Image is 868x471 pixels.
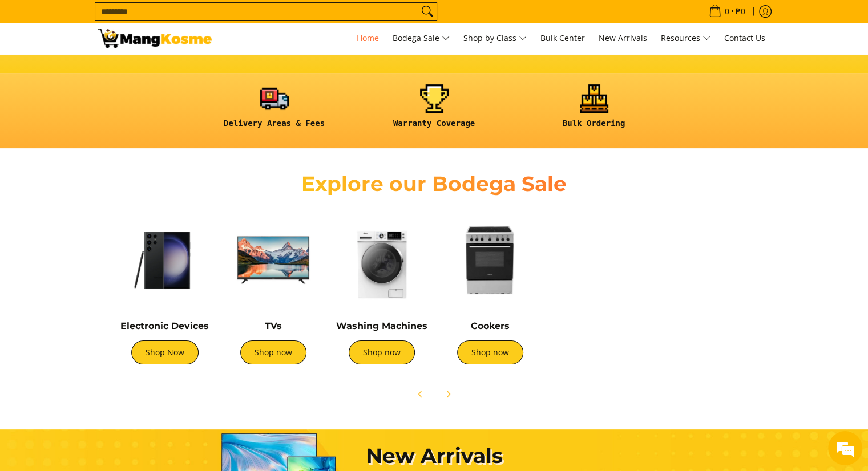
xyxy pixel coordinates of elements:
[349,340,415,364] a: Shop now
[269,171,600,197] h2: Explore our Bodega Sale
[705,5,749,18] span: •
[458,23,532,54] a: Shop by Class
[223,23,771,54] nav: Main Menu
[593,23,653,54] a: New Arrivals
[351,23,385,54] a: Home
[393,31,450,46] span: Bodega Sale
[435,381,461,407] button: Next
[463,31,527,46] span: Shop by Class
[718,23,771,54] a: Contact Us
[724,33,765,43] span: Contact Us
[599,33,647,43] span: New Arrivals
[120,320,209,331] a: Electronic Devices
[200,84,349,137] a: <h6><strong>Delivery Areas & Fees</strong></h6>
[336,320,427,331] a: Washing Machines
[535,23,591,54] a: Bulk Center
[116,212,213,308] img: Electronic Devices
[734,7,747,15] span: ₱0
[457,340,523,364] a: Shop now
[442,212,539,308] img: Cookers
[333,212,430,308] img: Washing Machines
[98,29,212,48] img: Mang Kosme: Your Home Appliances Warehouse Sale Partner!
[387,23,455,54] a: Bodega Sale
[225,212,322,308] img: TVs
[240,340,306,364] a: Shop now
[520,84,668,137] a: <h6><strong>Bulk Ordering</strong></h6>
[408,381,433,407] button: Previous
[357,33,379,43] span: Home
[131,340,199,364] a: Shop Now
[661,31,710,46] span: Resources
[723,7,731,15] span: 0
[540,33,585,43] span: Bulk Center
[360,84,508,137] a: <h6><strong>Warranty Coverage</strong></h6>
[471,320,510,331] a: Cookers
[265,320,282,331] a: TVs
[418,3,437,20] button: Search
[655,23,716,54] a: Resources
